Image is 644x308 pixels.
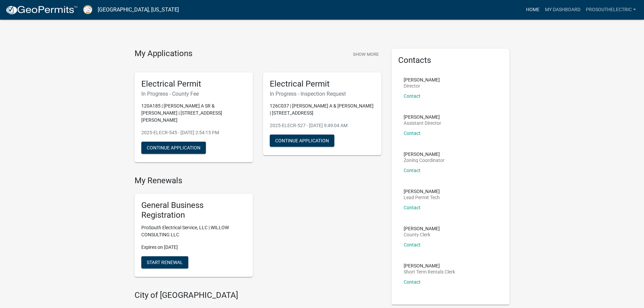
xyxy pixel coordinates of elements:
[404,226,440,231] p: [PERSON_NAME]
[404,269,455,274] p: Short Term Rentals Clerk
[83,5,92,14] img: Putnam County, Georgia
[141,91,246,97] h6: In Progress - County Fee
[404,242,421,247] a: Contact
[270,122,375,129] p: 2025-ELECR-527 - [DATE] 9:49:04 AM
[398,55,503,65] h5: Contacts
[404,131,421,136] a: Contact
[141,200,246,220] h5: General Business Registration
[404,152,445,157] p: [PERSON_NAME]
[404,158,445,163] p: Zoning Coordinator
[135,176,381,186] h4: My Renewals
[270,79,375,89] h5: Electrical Permit
[404,121,441,125] p: Assistant Director
[98,4,179,16] a: [GEOGRAPHIC_DATA], [US_STATE]
[404,189,440,194] p: [PERSON_NAME]
[141,244,246,251] p: Expires on [DATE]
[270,135,334,147] button: Continue Application
[523,3,542,16] a: Home
[141,79,246,89] h5: Electrical Permit
[270,91,375,97] h6: In Progress - Inspection Request
[135,290,381,300] h4: City of [GEOGRAPHIC_DATA]
[141,142,206,154] button: Continue Application
[404,93,421,99] a: Contact
[583,3,639,16] a: Prosouthelectric
[135,176,381,282] wm-registration-list-section: My Renewals
[542,3,583,16] a: My Dashboard
[404,205,421,210] a: Contact
[141,102,246,124] p: 120A185 | [PERSON_NAME] A SR & [PERSON_NAME] | [STREET_ADDRESS][PERSON_NAME]
[404,115,441,119] p: [PERSON_NAME]
[141,129,246,136] p: 2025-ELECR-545 - [DATE] 2:54:15 PM
[270,102,375,117] p: 126C037 | [PERSON_NAME] A & [PERSON_NAME] | [STREET_ADDRESS]
[404,279,421,285] a: Contact
[404,232,440,237] p: County Clerk
[404,195,440,200] p: Lead Permit Tech
[141,256,188,268] button: Start Renewal
[404,168,421,173] a: Contact
[404,263,455,268] p: [PERSON_NAME]
[404,77,440,82] p: [PERSON_NAME]
[350,49,381,60] button: Show More
[147,259,183,265] span: Start Renewal
[404,84,440,88] p: Director
[141,224,246,238] p: ProSouth Electrical Service, LLC | WILLOW CONSULTING LLC
[135,49,192,59] h4: My Applications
